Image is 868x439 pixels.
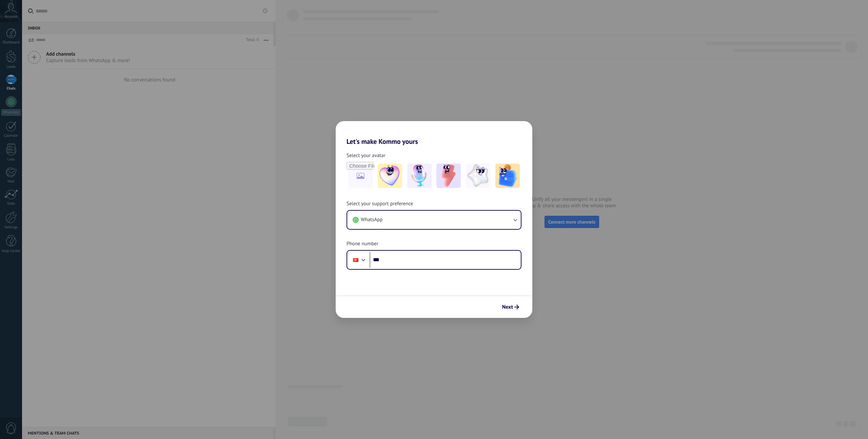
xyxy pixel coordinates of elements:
h2: Let's make Kommo yours [336,121,532,146]
button: Next [499,301,522,313]
span: WhatsApp [361,216,382,223]
div: Vietnam: + 84 [349,253,362,267]
span: Select your avatar [347,152,386,159]
img: -2.jpeg [407,164,432,188]
span: Next [502,305,513,309]
button: WhatsApp [347,211,521,229]
span: Select your support preference [347,201,413,207]
span: Phone number [347,241,378,247]
img: -1.jpeg [378,164,402,188]
img: -4.jpeg [466,164,490,188]
img: -3.jpeg [436,164,461,188]
img: -5.jpeg [495,164,520,188]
